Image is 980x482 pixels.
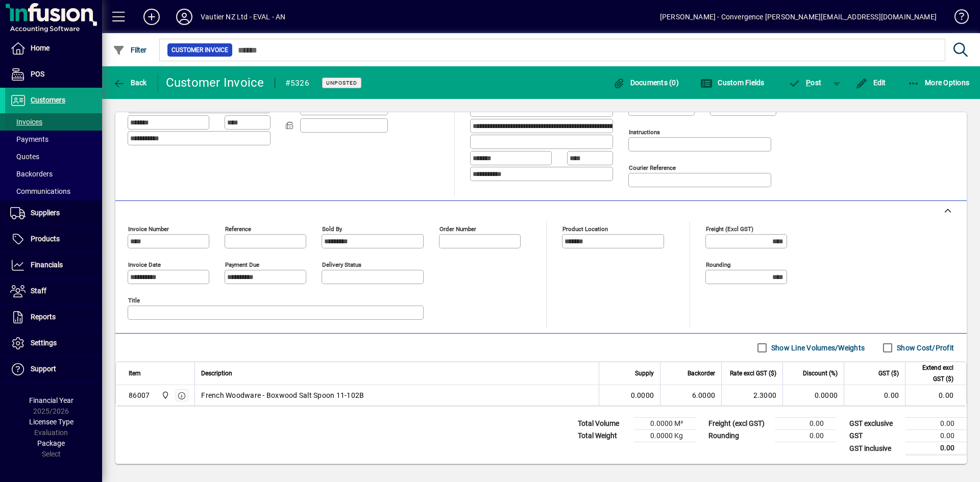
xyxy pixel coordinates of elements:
[10,135,48,143] span: Payments
[703,418,775,430] td: Freight (excl GST)
[201,390,364,400] span: French Woodware - Boxwood Salt Spoon 11-102B
[728,390,776,400] div: 2.3000
[31,96,65,104] span: Customers
[10,170,53,178] span: Backorders
[31,44,50,52] span: Home
[5,252,102,278] a: Financials
[31,209,60,217] span: Suppliers
[31,313,56,321] span: Reports
[947,2,967,35] a: Knowledge Base
[5,36,102,61] a: Home
[113,46,147,54] span: Filter
[31,287,46,295] span: Staff
[168,8,201,26] button: Profile
[905,385,966,405] td: 0.00
[789,79,822,87] span: ost
[128,261,161,268] mat-label: Invoice date
[706,225,753,233] mat-label: Freight (excl GST)
[128,297,140,304] mat-label: Title
[5,113,102,131] a: Invoices
[113,79,147,87] span: Back
[703,430,775,442] td: Rounding
[692,390,716,400] span: 6.0000
[5,305,102,330] a: Reports
[844,430,905,442] td: GST
[844,442,905,455] td: GST inclusive
[166,74,264,91] div: Customer Invoice
[10,118,42,126] span: Invoices
[631,390,654,400] span: 0.0000
[5,357,102,382] a: Support
[905,442,967,455] td: 0.00
[201,9,286,25] div: Vautier NZ Ltd - EVAL - AN
[5,62,102,87] a: POS
[782,385,844,405] td: 0.0000
[110,73,150,92] button: Back
[853,73,889,92] button: Edit
[688,368,715,379] span: Backorder
[635,368,654,379] span: Supply
[698,73,767,92] button: Custom Fields
[29,418,73,426] span: Licensee Type
[5,165,102,183] a: Backorders
[326,80,357,86] span: Unposted
[31,70,44,78] span: POS
[5,131,102,148] a: Payments
[634,418,695,430] td: 0.0000 M³
[129,368,141,379] span: Item
[806,79,811,87] span: P
[855,79,886,87] span: Edit
[660,9,937,25] div: [PERSON_NAME] - Convergence [PERSON_NAME][EMAIL_ADDRESS][DOMAIN_NAME]
[31,339,57,347] span: Settings
[439,225,476,233] mat-label: Order number
[905,418,967,430] td: 0.00
[285,75,309,91] div: #5326
[5,183,102,200] a: Communications
[629,129,660,136] mat-label: Instructions
[10,187,70,195] span: Communications
[612,79,679,87] span: Documents (0)
[905,73,972,92] button: More Options
[10,153,39,161] span: Quotes
[844,418,905,430] td: GST exclusive
[31,261,63,269] span: Financials
[895,343,954,353] label: Show Cost/Profit
[634,430,695,442] td: 0.0000 Kg
[171,45,228,55] span: Customer Invoice
[905,430,967,442] td: 0.00
[573,418,634,430] td: Total Volume
[29,396,73,404] span: Financial Year
[730,368,776,379] span: Rate excl GST ($)
[129,390,150,400] div: 86007
[803,368,838,379] span: Discount (%)
[110,41,150,59] button: Filter
[322,225,342,233] mat-label: Sold by
[912,362,953,385] span: Extend excl GST ($)
[201,368,232,379] span: Description
[573,430,634,442] td: Total Weight
[5,226,102,252] a: Products
[225,225,251,233] mat-label: Reference
[783,73,827,92] button: Post
[775,430,836,442] td: 0.00
[908,79,970,87] span: More Options
[225,261,259,268] mat-label: Payment due
[5,200,102,226] a: Suppliers
[769,343,865,353] label: Show Line Volumes/Weights
[322,261,361,268] mat-label: Delivery status
[159,390,170,401] span: Central
[5,148,102,165] a: Quotes
[5,278,102,304] a: Staff
[844,385,905,405] td: 0.00
[629,164,676,171] mat-label: Courier Reference
[31,235,60,243] span: Products
[135,8,168,26] button: Add
[706,261,730,268] mat-label: Rounding
[5,331,102,356] a: Settings
[37,439,65,447] span: Package
[31,365,56,373] span: Support
[700,79,765,87] span: Custom Fields
[562,225,608,233] mat-label: Product location
[878,368,899,379] span: GST ($)
[610,73,681,92] button: Documents (0)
